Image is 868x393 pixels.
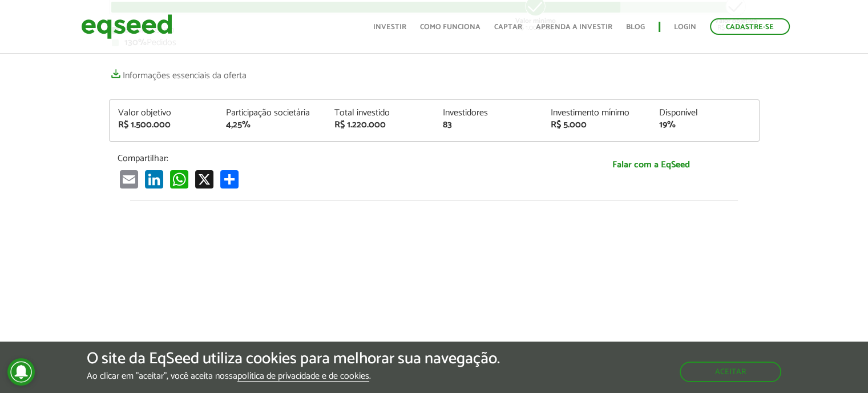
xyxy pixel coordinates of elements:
p: Ao clicar em "aceitar", você aceita nossa . [87,371,500,382]
a: Aprenda a investir [536,23,612,31]
div: Participação societária [226,109,317,118]
a: Login [674,23,696,31]
div: 83 [442,121,534,130]
a: Blog [626,23,645,31]
a: LinkedIn [143,170,165,189]
a: Cadastre-se [710,18,790,35]
a: Partilhar [218,170,241,189]
a: Email [118,170,140,189]
div: R$ 1.220.000 [334,121,426,130]
a: Investir [373,23,406,31]
div: Total investido [334,109,426,118]
a: política de privacidade e de cookies [237,372,369,382]
div: 4,25% [226,121,317,130]
div: Investimento mínimo [551,109,642,118]
div: R$ 1.500.000 [118,121,209,130]
img: EqSeed [81,11,172,42]
div: 19% [659,121,750,130]
a: WhatsApp [168,170,191,189]
button: Aceitar [680,362,781,382]
a: X [193,170,216,189]
a: Falar com a EqSeed [551,153,751,177]
div: Disponível [659,109,750,118]
a: Como funciona [420,23,481,31]
div: Valor objetivo [118,109,209,118]
div: Investidores [442,109,534,118]
p: Compartilhar: [118,153,534,164]
a: Captar [494,23,522,31]
a: Informações essenciais da oferta [109,65,247,81]
h5: O site da EqSeed utiliza cookies para melhorar sua navegação. [87,350,500,368]
div: R$ 5.000 [551,121,642,130]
